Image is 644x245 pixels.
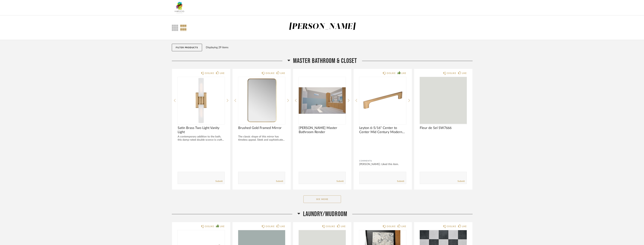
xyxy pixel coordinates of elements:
div: LIKE [462,225,467,228]
a: Submit [458,180,465,183]
div: DISLIKE [266,71,274,75]
button: See More [303,195,341,203]
div: DISLIKE [326,225,335,228]
a: Submit [215,180,223,183]
div: DISLIKE [387,71,395,75]
div: DISLIKE [205,225,214,228]
div: LIKE [280,71,285,75]
img: undefined [238,77,285,124]
button: Filter Products [172,44,202,51]
div: LIKE [341,225,346,228]
img: undefined [420,77,467,124]
span: Satin Brass Two Light Vanity Light [178,126,225,134]
div: LIKE [280,225,285,228]
a: Submit [276,180,283,183]
span: [PERSON_NAME] Master Bathroom Render [299,126,346,134]
div: Comments: [359,159,406,163]
div: Displaying 29 items [206,45,471,50]
div: DISLIKE [205,71,214,75]
div: The classic shape of this mirror has timeless appeal. Sleek and sophisticate... [238,135,285,142]
div: LIKE [401,71,406,75]
a: Submit [397,180,404,183]
span: Brushed Gold Framed Mirror [238,126,285,130]
div: DISLIKE [266,225,274,228]
div: LIKE [462,71,467,75]
div: LIKE [401,225,406,228]
span: Fleur de Sel SW7666 [420,126,467,130]
span: Leyton 6-5/16" Center to Center Mid Century Modern Cabinet Handle / Drawer Pull [359,126,406,134]
span: Master Bathroom & Closet [293,57,357,65]
div: DISLIKE [387,225,395,228]
div: LIKE [220,71,225,75]
div: LIKE [220,225,225,228]
div: [PERSON_NAME]: Liked this item. [359,162,406,166]
a: Submit [336,180,344,183]
img: undefined [299,77,346,124]
img: 800b80b2-d5f2-45e2-891b-7a9ae03de477.png [172,0,187,15]
span: Laundry/Mudroom [303,210,347,218]
div: DISLIKE [447,71,456,75]
div: A contemporary addition to the bath, this damp-rated double sconce is craft... [178,135,225,142]
div: [PERSON_NAME] [289,23,355,31]
div: DISLIKE [447,225,456,228]
img: undefined [359,77,406,124]
img: undefined [178,77,225,124]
